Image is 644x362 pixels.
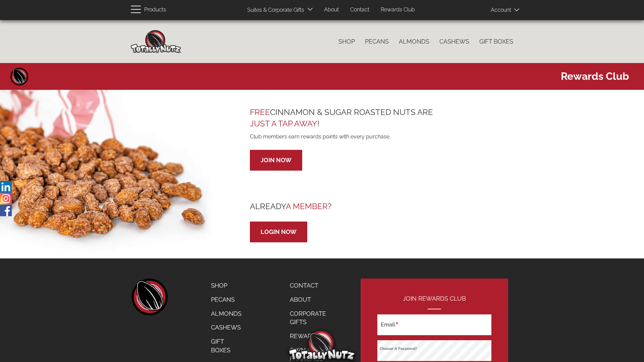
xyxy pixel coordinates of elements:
[250,118,609,129] span: !
[319,3,344,16] a: About
[377,295,491,309] h2: Join Rewards Club
[131,279,168,315] a: home
[376,3,420,16] a: Rewards Club
[206,279,247,293] a: Shop
[286,201,328,211] span: a Member
[131,30,181,53] img: Home
[434,35,474,49] a: Cashews
[144,5,166,15] span: Products
[360,35,394,49] a: Pecans
[5,69,629,83] span: Rewards Club
[377,314,491,335] input: Your email address. We won’t share this with anyone.
[333,35,360,49] a: Shop
[250,107,609,130] span: Cinnamon & Sugar Roasted Nuts Are
[206,307,247,321] a: Almonds
[288,330,356,360] img: Totally Nutz Logo
[261,228,297,235] a: Login Now
[285,329,339,343] a: Rewards
[250,201,331,211] span: Already ?
[285,293,339,307] a: About
[250,107,270,117] span: Free
[474,35,518,49] a: Gift Boxes
[250,133,609,141] p: Club members earn rewards points with every purchase.
[285,279,339,293] a: Contact
[206,335,247,357] a: Gift Boxes
[206,320,247,335] a: Cashews
[242,4,306,17] a: Suites & Corporate Gifts
[206,293,247,307] a: Pecans
[261,157,291,164] a: Join Now
[394,35,434,49] a: Almonds
[345,3,374,16] a: Contact
[285,307,339,329] a: Corporate Gifts
[250,119,317,128] span: Just A Tap Away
